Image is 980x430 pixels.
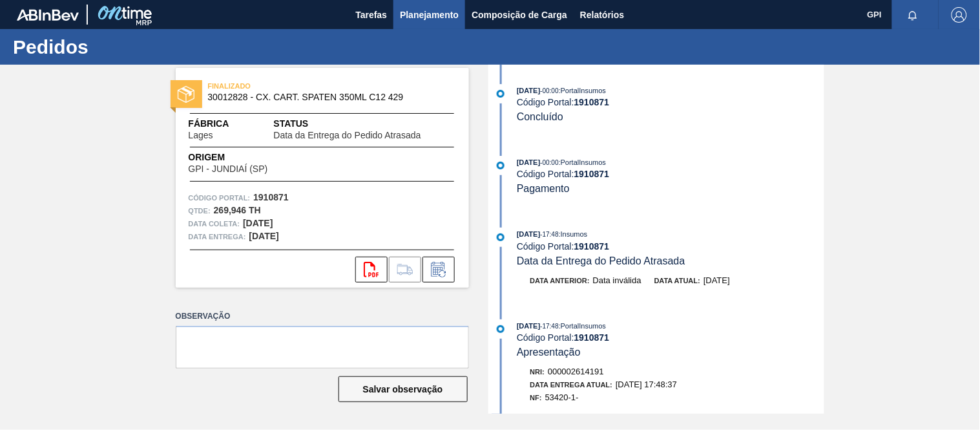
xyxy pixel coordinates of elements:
[189,164,268,174] span: GPI - JUNDIAÍ (SP)
[422,257,455,283] div: Informar alteração no pedido
[274,117,456,131] span: Status
[497,90,505,98] img: atual
[654,277,700,285] span: Data atual:
[249,231,279,241] strong: [DATE]
[541,159,559,166] span: - 00:00
[541,323,559,330] span: - 17:48
[189,117,254,131] span: Fábrica
[517,97,824,107] div: Código Portal:
[559,322,606,330] span: : PortalInsumos
[243,218,273,228] strong: [DATE]
[253,192,289,202] strong: 1910871
[214,205,261,215] strong: 269,946 TH
[189,191,251,204] span: Código Portal:
[517,87,540,94] span: [DATE]
[517,332,824,343] div: Código Portal:
[530,368,545,376] span: Nri:
[274,131,421,140] span: Data da Entrega do Pedido Atrasada
[545,392,579,402] span: 53420-1-
[892,6,933,24] button: Notificações
[517,158,540,166] span: [DATE]
[208,80,389,92] span: FINALIZADO
[355,7,387,23] span: Tarefas
[517,241,824,252] div: Código Portal:
[400,7,459,23] span: Planejamento
[574,241,610,252] strong: 1910871
[497,162,505,169] img: atual
[189,151,305,164] span: Origem
[389,257,421,283] div: Ir para Composição de Carga
[517,230,540,238] span: [DATE]
[189,217,240,230] span: Data coleta:
[497,233,505,241] img: atual
[559,158,606,166] span: : PortalInsumos
[574,332,610,343] strong: 1910871
[530,394,542,402] span: NF:
[616,380,677,389] span: [DATE] 17:48:37
[178,86,194,103] img: status
[517,255,685,266] span: Data da Entrega do Pedido Atrasada
[559,87,606,94] span: : PortalInsumos
[541,87,559,94] span: - 00:00
[574,97,610,107] strong: 1910871
[189,230,246,243] span: Data entrega:
[517,322,540,330] span: [DATE]
[541,231,559,238] span: - 17:48
[530,277,590,285] span: Data anterior:
[517,347,581,358] span: Apresentação
[530,381,613,389] span: Data Entrega Atual:
[517,169,824,179] div: Código Portal:
[17,9,79,21] img: TNhmsLtSVTkK8tSr43FrP2fwEKptu5GPRR3wAAAABJRU5ErkJggg==
[559,230,588,238] span: : Insumos
[580,7,624,23] span: Relatórios
[339,376,468,402] button: Salvar observação
[189,204,211,217] span: Qtde :
[355,257,388,283] div: Abrir arquivo PDF
[517,183,570,194] span: Pagamento
[548,367,604,376] span: 000002614191
[574,169,610,179] strong: 1910871
[189,131,213,140] span: Lages
[704,275,730,285] span: [DATE]
[593,275,641,285] span: Data inválida
[952,7,967,23] img: Logout
[208,92,443,102] span: 30012828 - CX. CART. SPATEN 350ML C12 429
[497,325,505,333] img: atual
[472,7,567,23] span: Composição de Carga
[517,111,563,122] span: Concluído
[176,307,469,326] label: Observação
[13,39,242,54] h1: Pedidos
